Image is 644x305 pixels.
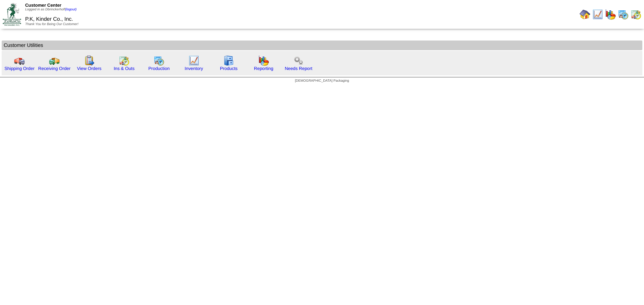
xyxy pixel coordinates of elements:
span: Customer Center [25,3,61,8]
span: P.K, Kinder Co., Inc. [25,16,73,22]
img: cabinet.gif [223,55,234,66]
img: calendarinout.gif [631,9,641,20]
span: Logged in as Dbrinckerhoff [25,8,76,11]
a: Needs Report [285,66,312,71]
img: graph.gif [605,9,616,20]
img: workorder.gif [84,55,95,66]
td: Customer Utilities [2,41,642,50]
img: line_graph.gif [592,9,603,20]
img: calendarinout.gif [119,55,129,66]
span: Thank You for Being Our Customer! [25,22,78,26]
a: View Orders [77,66,101,71]
img: line_graph.gif [189,55,199,66]
a: Receiving Order [38,66,70,71]
span: [DEMOGRAPHIC_DATA] Packaging [295,79,349,83]
img: ZoRoCo_Logo(Green%26Foil)%20jpg.webp [3,3,21,25]
img: truck.gif [14,55,25,66]
img: graph.gif [258,55,269,66]
a: Ins & Outs [114,66,135,71]
a: Products [220,66,238,71]
a: Production [148,66,170,71]
a: Reporting [254,66,273,71]
a: Inventory [185,66,203,71]
a: Shipping Order [4,66,35,71]
img: calendarprod.gif [154,55,164,66]
a: (logout) [65,8,76,11]
img: workflow.png [293,55,304,66]
img: truck2.gif [49,55,60,66]
img: calendarprod.gif [618,9,629,20]
img: home.gif [580,9,590,20]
